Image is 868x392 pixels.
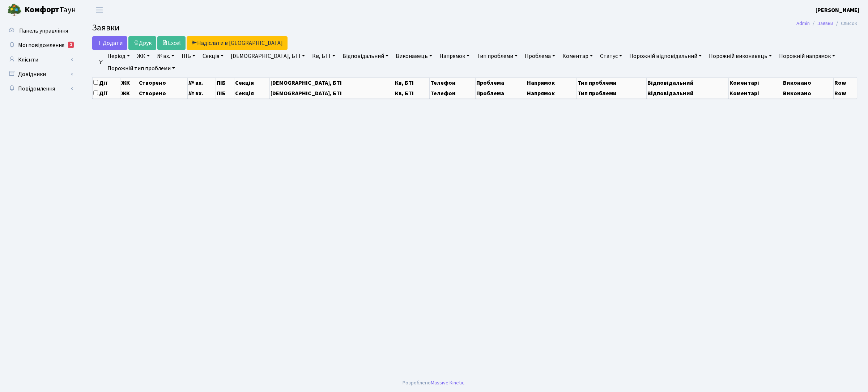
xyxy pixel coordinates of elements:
[105,50,133,62] a: Період
[179,50,198,62] a: ПІБ
[4,38,76,52] a: Мої повідомлення1
[138,88,187,98] th: Створено
[597,50,625,62] a: Статус
[729,77,782,88] th: Коментарі
[437,50,472,62] a: Напрямок
[647,77,729,88] th: Відповідальний
[776,50,838,62] a: Порожній напрямок
[120,77,138,88] th: ЖК
[476,88,526,98] th: Проблема
[187,77,216,88] th: № вх.
[134,50,153,62] a: ЖК
[403,379,465,387] div: Розроблено .
[269,88,394,98] th: [DEMOGRAPHIC_DATA], БТІ
[4,67,76,81] a: Довідники
[706,50,775,62] a: Порожній виконавець
[626,50,705,62] a: Порожній відповідальний
[816,6,859,14] a: [PERSON_NAME]
[105,62,178,75] a: Порожній тип проблеми
[429,77,476,88] th: Телефон
[786,16,868,31] nav: breadcrumb
[216,77,234,88] th: ПІБ
[92,21,120,34] span: Заявки
[234,88,269,98] th: Секція
[120,88,138,98] th: ЖК
[340,50,391,62] a: Відповідальний
[476,77,526,88] th: Проблема
[187,88,216,98] th: № вх.
[782,77,834,88] th: Виконано
[25,4,76,16] span: Таун
[394,77,429,88] th: Кв, БТІ
[216,88,234,98] th: ПІБ
[394,88,429,98] th: Кв, БТІ
[309,50,338,62] a: Кв, БТІ
[526,88,577,98] th: Напрямок
[90,4,109,16] button: Переключити навігацію
[647,88,729,98] th: Відповідальний
[228,50,308,62] a: [DEMOGRAPHIC_DATA], БТІ
[796,20,810,27] a: Admin
[97,39,123,47] span: Додати
[200,50,226,62] a: Секція
[429,88,476,98] th: Телефон
[4,81,76,96] a: Повідомлення
[522,50,558,62] a: Проблема
[834,88,857,98] th: Row
[18,41,64,49] span: Мої повідомлення
[187,36,288,50] a: Надіслати в [GEOGRAPHIC_DATA]
[93,77,120,88] th: Дії
[431,379,464,387] a: Massive Kinetic
[474,50,520,62] a: Тип проблеми
[138,77,187,88] th: Створено
[25,4,59,16] b: Комфорт
[93,88,120,98] th: Дії
[782,88,834,98] th: Виконано
[154,50,177,62] a: № вх.
[833,20,857,28] li: Список
[269,77,394,88] th: [DEMOGRAPHIC_DATA], БТІ
[92,36,127,50] a: Додати
[157,36,186,50] a: Excel
[4,24,76,38] a: Панель управління
[68,42,74,48] div: 1
[128,36,156,50] a: Друк
[234,77,269,88] th: Секція
[577,77,647,88] th: Тип проблеми
[729,88,782,98] th: Коментарі
[559,50,596,62] a: Коментар
[19,27,68,35] span: Панель управління
[577,88,647,98] th: Тип проблеми
[834,77,857,88] th: Row
[817,20,833,27] a: Заявки
[526,77,577,88] th: Напрямок
[393,50,435,62] a: Виконавець
[4,52,76,67] a: Клієнти
[7,3,22,17] img: logo.png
